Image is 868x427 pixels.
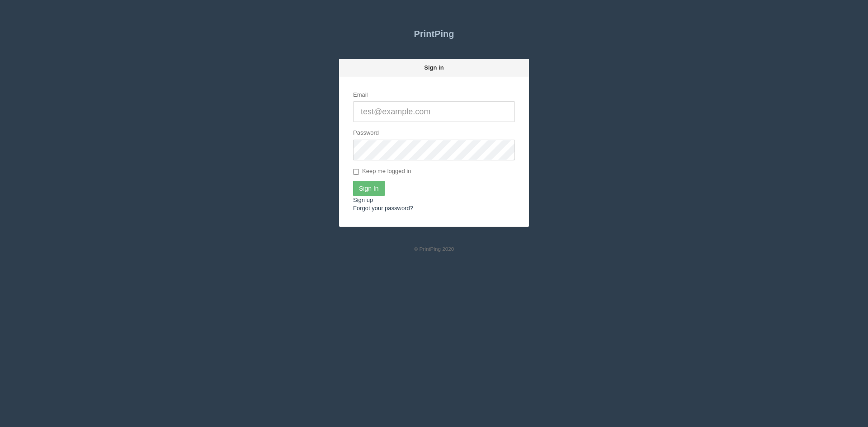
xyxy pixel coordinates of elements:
label: Password [353,129,379,137]
a: Forgot your password? [353,205,413,211]
small: © PrintPing 2020 [414,246,454,252]
label: Keep me logged in [353,167,411,176]
input: test@example.com [353,101,515,122]
input: Keep me logged in [353,169,359,175]
a: PrintPing [339,23,529,45]
strong: Sign in [424,64,443,71]
label: Email [353,91,368,99]
input: Sign In [353,181,385,196]
a: Sign up [353,197,373,203]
